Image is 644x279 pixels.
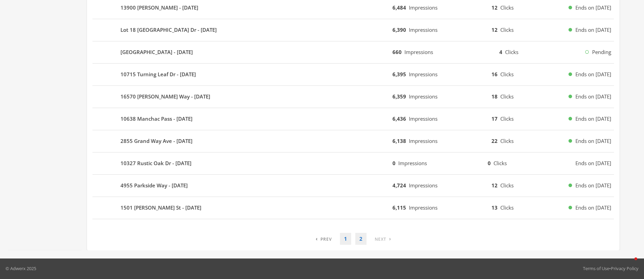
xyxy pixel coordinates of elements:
b: 22 [491,137,498,144]
a: Terms of Use [583,265,609,271]
b: 12 [491,26,498,33]
span: Clicks [500,93,514,100]
span: Impressions [398,160,427,167]
span: Clicks [500,115,514,122]
span: Impressions [409,26,438,33]
b: [GEOGRAPHIC_DATA] - [DATE] [120,48,193,56]
span: Impressions [409,93,438,100]
b: 4955 Parkside Way - [DATE] [120,182,188,189]
span: Impressions [404,49,433,55]
span: Clicks [500,4,514,11]
b: 6,359 [392,93,406,100]
b: 4,724 [392,182,406,189]
b: 0 [488,160,491,167]
a: Privacy Policy [611,265,639,271]
a: 1 [340,233,351,245]
b: 6,115 [392,204,406,211]
span: Ends on [DATE] [575,93,611,101]
b: 6,395 [392,71,406,78]
b: 6,436 [392,115,406,122]
span: Impressions [409,204,438,211]
button: 10638 Manchac Pass - [DATE]6,436Impressions17ClicksEnds on [DATE] [92,111,614,127]
span: Impressions [409,71,438,78]
button: Lot 18 [GEOGRAPHIC_DATA] Dr - [DATE]6,390Impressions12ClicksEnds on [DATE] [92,22,614,38]
b: 13900 [PERSON_NAME] - [DATE] [120,4,198,12]
span: Clicks [505,49,518,55]
span: Ends on [DATE] [575,115,611,123]
b: 16 [491,71,498,78]
span: Ends on [DATE] [575,159,611,167]
b: 10715 Turning Leaf Dr - [DATE] [120,70,196,78]
b: 10638 Manchac Pass - [DATE] [120,115,192,123]
span: Impressions [409,4,438,11]
b: 12 [491,4,498,11]
p: © Adwerx 2025 [5,265,36,272]
b: 12 [491,182,498,189]
button: 1501 [PERSON_NAME] St - [DATE]6,115Impressions13ClicksEnds on [DATE] [92,200,614,216]
button: [GEOGRAPHIC_DATA] - [DATE]660Impressions4ClicksPending [92,44,614,61]
iframe: Intercom live chat [621,256,637,272]
span: Ends on [DATE] [575,70,611,78]
button: 16570 [PERSON_NAME] Way - [DATE]6,359Impressions18ClicksEnds on [DATE] [92,89,614,105]
button: 2855 Grand Way Ave - [DATE]6,138Impressions22ClicksEnds on [DATE] [92,133,614,149]
b: 16570 [PERSON_NAME] Way - [DATE] [120,93,210,101]
b: 6,138 [392,137,406,144]
b: 10327 Rustic Oak Dr - [DATE] [120,159,191,167]
b: 2855 Grand Way Ave - [DATE] [120,137,192,145]
b: 13 [491,204,498,211]
b: 660 [392,49,402,55]
span: Impressions [409,115,438,122]
span: Ends on [DATE] [575,137,611,145]
b: 6,484 [392,4,406,11]
b: 0 [392,160,396,167]
b: 6,390 [392,26,406,33]
nav: pagination [312,233,395,245]
a: Next [371,233,395,245]
span: Ends on [DATE] [575,204,611,212]
b: 18 [491,93,498,100]
span: Clicks [493,160,507,167]
b: 1501 [PERSON_NAME] St - [DATE] [120,204,201,212]
span: Pending [592,48,611,56]
span: › [389,235,391,242]
span: Clicks [500,182,514,189]
span: Impressions [409,137,438,144]
span: Clicks [500,204,514,211]
span: Ends on [DATE] [575,182,611,189]
b: 4 [499,49,502,55]
button: 10715 Turning Leaf Dr - [DATE]6,395Impressions16ClicksEnds on [DATE] [92,66,614,83]
b: Lot 18 [GEOGRAPHIC_DATA] Dr - [DATE] [120,26,217,34]
span: Clicks [500,26,514,33]
span: Ends on [DATE] [575,26,611,34]
button: 4955 Parkside Way - [DATE]4,724Impressions12ClicksEnds on [DATE] [92,177,614,194]
span: Impressions [409,182,438,189]
b: 17 [491,115,498,122]
span: Clicks [500,71,514,78]
span: Ends on [DATE] [575,4,611,12]
button: 10327 Rustic Oak Dr - [DATE]0Impressions0ClicksEnds on [DATE] [92,155,614,172]
span: Clicks [500,137,514,144]
a: 2 [355,233,367,245]
div: • [583,265,639,272]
